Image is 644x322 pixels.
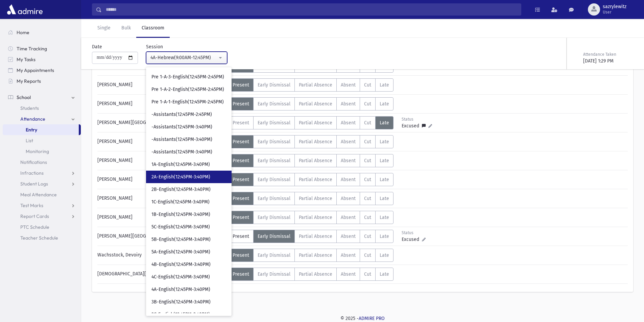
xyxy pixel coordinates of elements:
span: Partial Absence [299,82,332,88]
span: Present [233,196,249,201]
span: Cut [364,158,371,164]
span: Late [380,271,389,277]
span: Partial Absence [299,271,332,277]
span: Home [17,29,29,35]
span: Late [380,252,389,258]
div: AttTypes [228,97,393,110]
span: Absent [341,120,356,126]
div: AttTypes [228,154,393,167]
span: My Reports [17,78,41,84]
span: Partial Absence [299,215,332,220]
span: 4C-English(12:45PM-3:40PM) [151,274,210,280]
a: Monitoring [3,146,81,157]
label: Date [92,43,102,50]
span: Attendance [20,116,45,122]
span: Present [233,82,249,88]
span: Early Dismissal [258,82,290,88]
span: 4A-English(12:45PM-3:40PM) [151,286,210,293]
span: Present [233,139,249,145]
span: sazrylewitz [603,4,626,9]
a: School [3,92,81,103]
span: Late [380,177,389,182]
span: List [26,138,33,144]
a: Entry [3,124,79,135]
span: -Assistants(12:45PM-2:45PM) [151,111,212,118]
span: Entry [26,127,37,133]
div: AttTypes [228,268,393,281]
div: [PERSON_NAME] [94,97,228,110]
span: My Tasks [17,56,35,63]
span: 5A-English(12:45PM-3:40PM) [151,249,210,255]
label: Session [146,43,163,50]
span: Test Marks [20,202,43,208]
span: PTC Schedule [20,224,49,230]
span: Monitoring [26,148,49,154]
div: [PERSON_NAME] [94,192,228,205]
div: AttTypes [228,173,393,186]
div: AttTypes [228,192,393,205]
a: Single [92,19,116,38]
a: Time Tracking [3,43,81,54]
span: Infractions [20,170,44,176]
span: Student Logs [20,181,48,187]
span: Absent [341,177,356,182]
span: 4B-English(12:45PM-3:40PM) [151,261,211,268]
span: Time Tracking [17,46,47,52]
span: Excused [402,236,422,243]
span: -Assistants(12:45PM-3:40PM) [151,149,212,155]
div: 4A-Hebrew(9:00AM-12:45PM) [150,54,217,61]
a: Report Cards [3,211,81,222]
div: Status [402,230,432,236]
span: Pre 1-A-3-English(12:45PM-2:45PM) [151,74,224,80]
span: Partial Absence [299,120,332,126]
span: Late [380,158,389,164]
span: -Assistants(12:45PM-3:40PM) [151,124,212,130]
span: My Appointments [17,67,54,73]
div: AttTypes [228,135,393,148]
span: Early Dismissal [258,215,290,220]
input: Search [102,3,521,16]
span: Present [233,215,249,220]
span: Partial Absence [299,196,332,201]
a: My Appointments [3,65,81,76]
span: Late [380,215,389,220]
span: Notifications [20,159,47,165]
div: AttTypes [228,249,393,262]
div: Attendance Taken [583,51,632,57]
div: AttTypes [228,78,393,92]
span: 5C-English(12:45PM-3:40PM) [151,224,210,230]
a: Meal Attendance [3,189,81,200]
span: Present [233,120,249,126]
div: [DEMOGRAPHIC_DATA][PERSON_NAME] [94,268,228,281]
div: [PERSON_NAME] [94,173,228,186]
span: Present [233,177,249,182]
div: [PERSON_NAME] [94,211,228,224]
div: [DATE] 1:29 PM [583,57,632,65]
span: 3B-English(12:45PM-3:40PM) [151,299,211,305]
a: Test Marks [3,200,81,211]
span: Early Dismissal [258,177,290,182]
span: User [603,9,626,15]
span: Cut [364,271,371,277]
button: 4A-Hebrew(9:00AM-12:45PM) [146,52,227,64]
span: Cut [364,196,371,201]
span: Absent [341,139,356,145]
span: Absent [341,233,356,239]
div: [PERSON_NAME] [94,154,228,167]
span: Absent [341,101,356,107]
div: [PERSON_NAME][GEOGRAPHIC_DATA] [94,230,228,243]
span: Pre 1-A-1-English(12:45PM-2:45PM) [151,99,224,105]
a: Teacher Schedule [3,232,81,243]
span: 2B-English(12:45PM-3:40PM) [151,186,211,193]
span: -Assistants(12:45PM-3:40PM) [151,136,212,143]
span: Early Dismissal [258,233,290,239]
span: Cut [364,139,371,145]
span: Absent [341,196,356,201]
div: AttTypes [228,116,393,129]
span: Late [380,82,389,88]
a: Attendance [3,114,81,124]
span: Present [233,252,249,258]
span: Absent [341,271,356,277]
span: Present [233,271,249,277]
span: Cut [364,82,371,88]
